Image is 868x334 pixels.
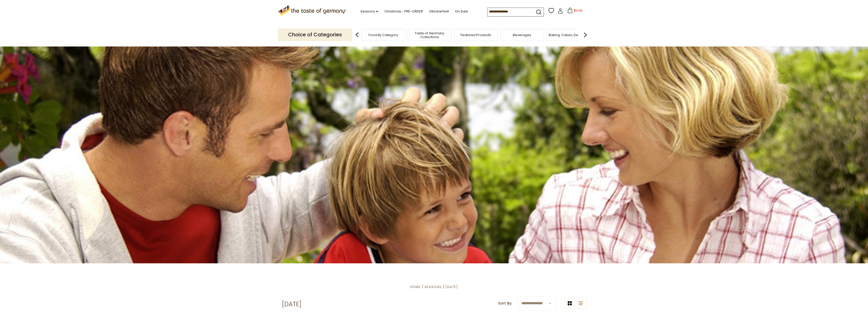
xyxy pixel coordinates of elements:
a: Oktoberfest [429,9,449,14]
img: next arrow [580,30,590,40]
a: Taste of Germany Collections [409,31,450,39]
a: [DATE] [445,284,458,289]
a: Christmas - PRE-ORDER [384,9,423,14]
a: Home [410,284,421,289]
button: $0.00 [564,8,586,15]
h1: [DATE] [282,300,302,308]
a: Seasons [424,284,441,289]
a: Baking, Cakes, Desserts [549,33,588,37]
p: Choice of Categories [278,28,352,41]
span: $0.00 [574,8,582,13]
a: Featured Products [461,33,491,37]
a: Food By Category [369,33,398,37]
label: Sort By: [498,300,512,307]
a: Seasons [360,9,378,14]
img: previous arrow [352,30,362,40]
a: On Sale [455,9,468,14]
a: Beverages [513,33,531,37]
